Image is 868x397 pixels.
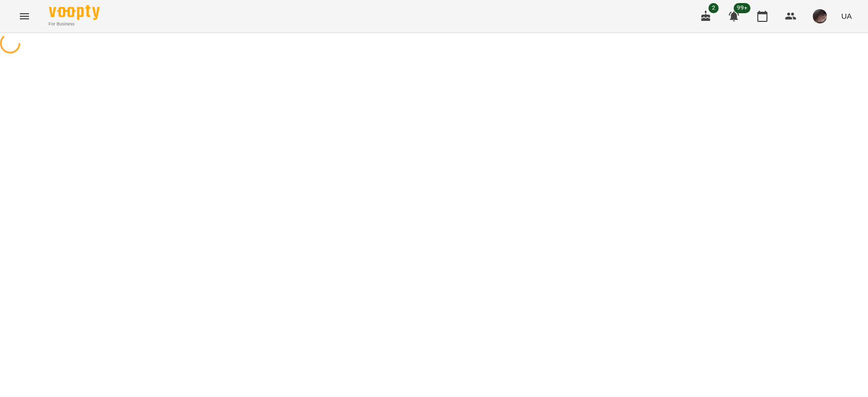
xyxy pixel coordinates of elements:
[708,3,719,13] span: 2
[841,11,852,21] span: UA
[12,4,37,29] button: Menu
[49,5,100,20] img: Voopty Logo
[734,3,751,13] span: 99+
[837,7,856,25] button: UA
[49,21,100,27] span: For Business
[813,9,827,23] img: 297f12a5ee7ab206987b53a38ee76f7e.jpg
